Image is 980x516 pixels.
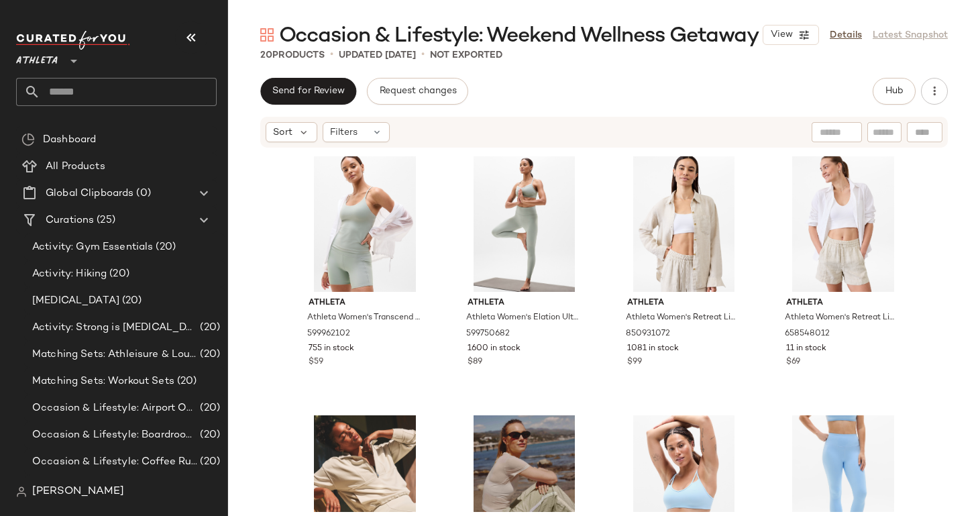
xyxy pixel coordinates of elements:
[468,297,581,309] span: Athleta
[32,240,153,255] span: Activity: Gym Essentials
[330,47,333,63] span: •
[197,427,220,443] span: (20)
[32,401,197,416] span: Occasion & Lifestyle: Airport Outfits
[307,312,421,324] span: Athleta Women's Transcend Scoop Built-In Bra Tank [PERSON_NAME] Size S
[32,454,197,470] span: Occasion & Lifestyle: Coffee Run
[627,343,679,355] span: 1081 in stock
[468,356,482,368] span: $89
[32,266,107,282] span: Activity: Hiking
[616,156,751,292] img: cn59823702.jpg
[107,266,129,282] span: (20)
[786,297,900,309] span: Athleta
[873,78,916,105] button: Hub
[32,427,197,443] span: Occasion & Lifestyle: Boardroom to Barre
[279,23,759,50] span: Occasion & Lifestyle: Weekend Wellness Getaway
[32,320,197,336] span: Activity: Strong is [MEDICAL_DATA]
[32,484,124,500] span: [PERSON_NAME]
[260,50,272,60] span: 20
[153,240,176,255] span: (20)
[466,328,510,340] span: 599750682
[468,343,521,355] span: 1600 in stock
[197,320,220,336] span: (20)
[197,401,220,416] span: (20)
[32,374,174,389] span: Matching Sets: Workout Sets
[174,374,197,389] span: (20)
[775,156,910,292] img: cn59821516.jpg
[197,454,220,470] span: (20)
[785,312,898,324] span: Athleta Women's Retreat Linen Mid Rise 4" Short Undyed Size XXS
[197,347,220,362] span: (20)
[46,186,133,201] span: Global Clipboards
[786,356,800,368] span: $69
[830,28,862,42] a: Details
[626,312,739,324] span: Athleta Women's Retreat Linen Top Undyed Size M
[307,328,350,340] span: 599962102
[309,343,354,355] span: 755 in stock
[309,356,323,368] span: $59
[309,297,422,309] span: Athleta
[627,297,741,309] span: Athleta
[770,30,793,40] span: View
[786,343,826,355] span: 11 in stock
[21,133,35,146] img: svg%3e
[626,328,670,340] span: 850931072
[885,86,904,97] span: Hub
[378,86,456,97] span: Request changes
[272,86,345,97] span: Send for Review
[339,48,416,62] p: updated [DATE]
[16,486,27,497] img: svg%3e
[367,78,468,105] button: Request changes
[133,186,150,201] span: (0)
[119,293,142,309] span: (20)
[466,312,580,324] span: Athleta Women's Elation Ultra High Rise 7/8 Legging [PERSON_NAME] Size XXS
[260,48,325,62] div: Products
[763,25,819,45] button: View
[330,125,358,140] span: Filters
[298,156,433,292] img: cn60312791.jpg
[94,213,115,228] span: (25)
[16,46,58,70] span: Athleta
[430,48,502,62] p: Not Exported
[46,213,94,228] span: Curations
[273,125,292,140] span: Sort
[260,28,274,42] img: svg%3e
[421,47,425,63] span: •
[32,347,197,362] span: Matching Sets: Athleisure & Lounge Sets
[43,132,96,148] span: Dashboard
[627,356,642,368] span: $99
[457,156,592,292] img: cn60319695.jpg
[32,293,119,309] span: [MEDICAL_DATA]
[16,31,130,50] img: cfy_white_logo.C9jOOHJF.svg
[260,78,356,105] button: Send for Review
[785,328,830,340] span: 658548012
[46,159,105,174] span: All Products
